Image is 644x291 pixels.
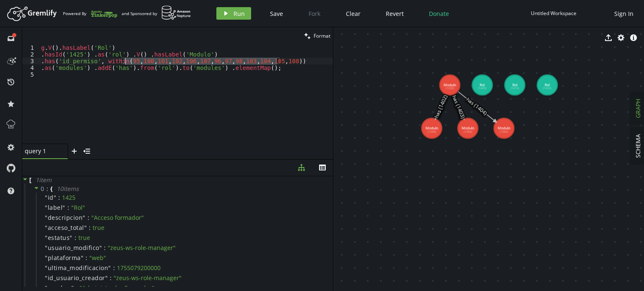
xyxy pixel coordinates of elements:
button: Fork [302,7,327,20]
span: : [113,264,115,272]
span: : [110,274,112,282]
button: Sign In [610,7,638,20]
tspan: (1384) [464,130,472,134]
span: SCHEMA [634,134,642,158]
button: Run [216,7,251,20]
span: Run [234,10,245,18]
span: usuario_modifico [48,244,99,252]
span: " [105,274,108,282]
span: : [89,224,91,232]
tspan: (1348) [428,130,436,134]
span: " [84,224,87,232]
span: Sign In [614,10,634,18]
span: ultima_modificacion [48,264,109,272]
button: Clear [340,7,367,20]
span: : [86,254,87,262]
span: plataforma [48,254,81,262]
tspan: (1330) [446,86,454,90]
span: " [45,264,48,272]
span: [ [29,176,31,184]
span: " [45,224,48,232]
span: label [48,204,63,211]
button: Format [301,27,333,44]
tspan: Modulo [498,126,510,131]
tspan: (1425) [543,86,551,90]
div: 5 [22,71,39,78]
span: " [70,234,73,242]
span: " [108,264,111,272]
span: " [54,193,57,201]
button: Revert [379,7,410,20]
span: 0 [41,185,44,193]
div: 1755079200000 [117,264,161,272]
span: estatus [48,234,70,242]
span: 1 item [36,176,52,184]
span: : [88,214,89,221]
div: Untitled Workspace [531,10,576,16]
img: AWS Neptune [161,5,191,20]
tspan: Modulo [462,126,474,131]
div: 1425 [62,194,75,201]
tspan: Modulo [444,82,456,88]
div: 1 [22,44,39,51]
tspan: Rol [480,82,485,88]
span: " Acceso formador " [91,214,144,221]
span: : [58,194,60,201]
span: " Rol " [71,203,85,211]
div: 2 [22,51,39,58]
span: " web " [89,254,106,262]
span: " zeus-ws-role-manager " [114,274,182,282]
span: " [45,244,48,252]
div: Powered By [63,6,117,21]
span: query 1 [25,147,58,155]
span: : [68,204,69,211]
span: " [81,254,84,262]
span: " [45,193,48,201]
span: Fork [309,10,320,18]
span: 10 item s [57,185,79,193]
div: and Sponsored by [122,5,191,21]
span: Donate [429,10,449,18]
span: { [50,185,52,193]
span: " zeus-ws-role-manager " [108,244,176,252]
tspan: Rol [545,82,550,88]
span: : [104,244,106,252]
span: " [83,214,86,221]
span: : [75,234,76,242]
span: acceso_total [48,224,84,232]
span: GRAPH [634,99,642,118]
span: Format [314,32,330,39]
tspan: Modulo [426,126,438,131]
span: " [45,214,48,221]
span: " [45,234,48,242]
span: descripcion [48,214,83,221]
tspan: (1415) [511,86,519,90]
span: id_usuario_creador [48,274,105,282]
span: id [48,194,54,201]
span: : [47,185,49,193]
div: true [78,234,90,242]
span: Clear [346,10,361,18]
span: " [45,274,48,282]
span: " [45,254,48,262]
tspan: (1405) [478,86,486,90]
button: Save [264,7,289,20]
tspan: (1366) [500,130,508,134]
tspan: Rol [512,82,517,88]
span: Save [270,10,283,18]
div: 4 [22,64,39,71]
div: 3 [22,58,39,64]
span: Revert [386,10,404,18]
span: " [99,244,102,252]
span: " [62,203,65,211]
span: " [45,203,48,211]
div: true [93,224,104,232]
button: Donate [423,7,455,20]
